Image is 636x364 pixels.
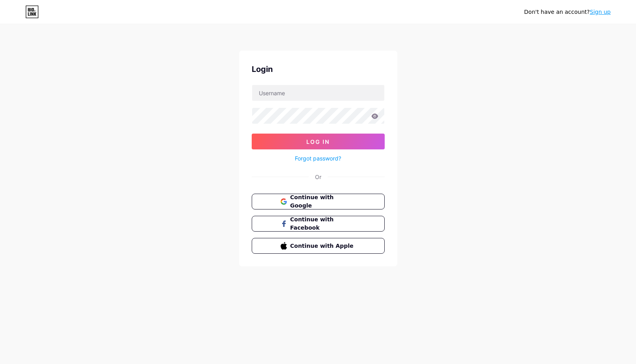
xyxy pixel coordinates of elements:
button: Continue with Apple [252,238,385,254]
span: Continue with Facebook [290,215,355,232]
button: Continue with Google [252,194,385,209]
span: Continue with Google [290,193,355,210]
button: Log In [252,134,385,149]
a: Forgot password? [295,154,341,162]
span: Continue with Apple [290,242,355,250]
span: Log In [306,138,330,145]
div: Or [315,173,321,181]
input: Username [252,85,384,101]
a: Sign up [590,9,611,15]
button: Continue with Facebook [252,216,385,232]
div: Don't have an account? [524,8,611,16]
div: Login [252,63,385,75]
